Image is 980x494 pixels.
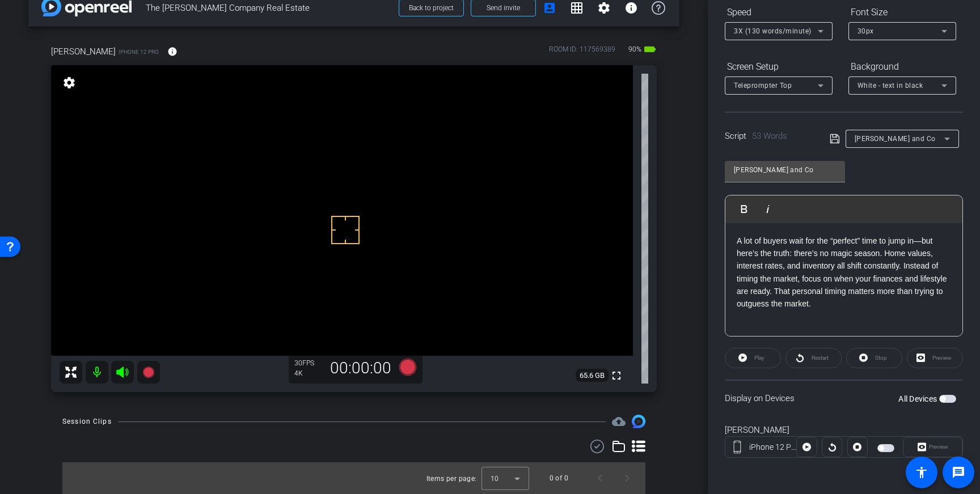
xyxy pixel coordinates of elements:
div: Font Size [848,3,956,22]
div: ROOM ID: 117569389 [549,44,615,61]
label: All Devices [898,393,939,404]
p: A lot of buyers wait for the “perfect” time to jump in—but here’s the truth: there’s no magic sea... [737,235,951,310]
mat-icon: message [952,466,965,479]
input: Title [734,163,836,177]
div: 30 [294,359,323,368]
span: Send invite [487,3,520,12]
button: Bold (⌘B) [733,198,755,220]
mat-icon: settings [597,1,611,15]
mat-icon: settings [61,76,77,90]
div: Session Clips [62,416,112,427]
button: Next page [614,465,641,492]
mat-icon: accessibility [915,466,928,479]
div: iPhone 12 Pro [749,441,797,453]
span: 90% [627,40,643,58]
mat-icon: cloud_upload [612,415,626,428]
span: Teleprompter Top [734,82,792,90]
span: 3X (130 words/minute) [734,27,812,35]
div: 4K [294,369,323,378]
mat-icon: info [167,46,178,57]
div: Display on Devices [725,380,963,416]
mat-icon: battery_std [643,42,657,56]
img: Session clips [632,415,645,428]
div: Items per page: [426,473,477,484]
mat-icon: fullscreen [610,369,623,382]
span: [PERSON_NAME] and Co [855,135,936,143]
mat-icon: account_box [543,1,556,15]
div: [PERSON_NAME] [725,424,963,437]
span: Back to project [409,4,454,12]
span: 53 Words [752,131,787,141]
mat-icon: info [624,1,638,15]
div: 00:00:00 [323,359,399,378]
span: [PERSON_NAME] [51,45,116,58]
button: Previous page [586,465,614,492]
mat-icon: grid_on [570,1,584,15]
div: Background [848,57,956,76]
span: 65.6 GB [576,369,609,382]
span: FPS [302,359,314,367]
span: 30px [857,27,874,35]
span: iPhone 12 Pro [119,48,159,56]
div: Script [725,130,814,143]
div: Speed [725,3,833,22]
div: 0 of 0 [550,472,568,484]
span: White - text in black [857,82,923,90]
span: Destinations for your clips [612,415,626,428]
div: Screen Setup [725,57,833,76]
